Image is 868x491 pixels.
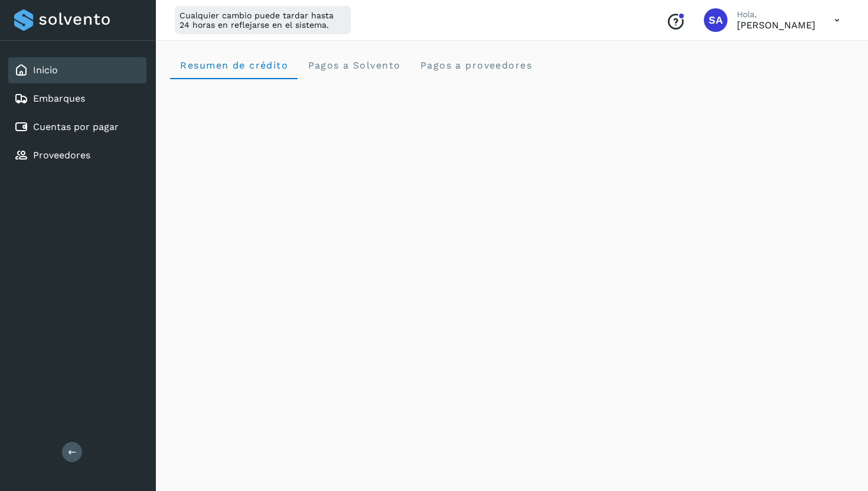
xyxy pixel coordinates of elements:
[419,60,532,71] span: Pagos a proveedores
[175,6,351,34] div: Cualquier cambio puede tardar hasta 24 horas en reflejarse en el sistema.
[33,64,58,76] a: Inicio
[8,57,146,83] div: Inicio
[33,149,90,161] a: Proveedores
[33,93,85,104] a: Embarques
[737,19,815,31] p: SANDRA ALONDRA GUERRERO
[8,86,146,112] div: Embarques
[8,114,146,140] div: Cuentas por pagar
[33,121,119,132] a: Cuentas por pagar
[307,60,400,71] span: Pagos a Solvento
[8,142,146,168] div: Proveedores
[180,60,288,71] span: Resumen de crédito
[737,9,815,19] p: Hola,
